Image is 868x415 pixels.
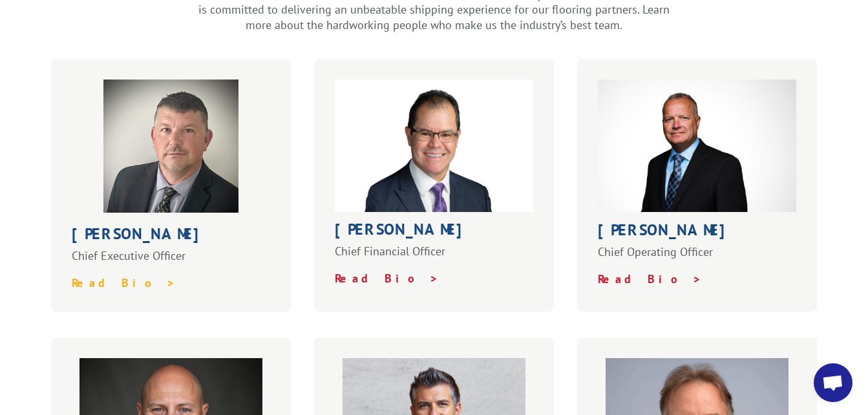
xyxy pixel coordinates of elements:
[598,80,797,212] img: Greg Laminack
[335,271,439,286] a: Read Bio >
[335,244,534,271] p: Chief Financial Officer
[72,275,176,290] a: Read Bio >
[335,222,534,244] h1: [PERSON_NAME]
[72,226,271,248] h1: [PERSON_NAME]
[335,80,534,212] img: Roger_Silva
[598,271,702,286] a: Read Bio >
[72,248,271,275] p: Chief Executive Officer
[598,244,797,271] p: Chief Operating Officer
[103,80,238,213] img: bobkenna-profilepic
[814,363,852,402] div: Open chat
[598,220,736,240] strong: [PERSON_NAME]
